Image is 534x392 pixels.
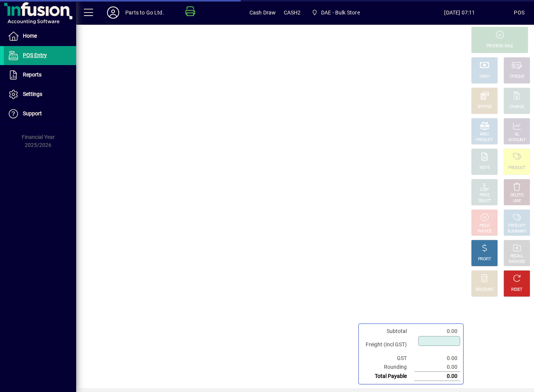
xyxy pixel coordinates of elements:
span: [DATE] 07:11 [406,6,514,19]
span: DAE - Bulk Store [321,6,360,19]
span: DAE - Bulk Store [308,6,363,19]
td: GST [362,354,414,363]
a: Support [4,104,76,123]
div: NOTE [480,165,489,171]
td: 0.00 [414,327,460,336]
div: Parts to Go Ltd. [125,6,164,19]
div: PROFIT [478,257,491,262]
div: LINE [513,198,521,204]
span: Reports [23,72,42,78]
a: Home [4,27,76,46]
div: DELETE [510,193,523,198]
td: 0.00 [414,354,460,363]
td: Rounding [362,363,414,372]
span: POS Entry [23,52,47,58]
div: SUMMARY [507,229,526,234]
div: GL [515,132,520,137]
span: Support [23,110,42,116]
div: PRODUCT [508,223,525,229]
div: RESET [511,287,523,293]
div: EFTPOS [478,104,492,110]
div: SELECT [478,198,491,204]
div: CHARGE [510,104,524,110]
td: Freight (Incl GST) [362,336,414,354]
td: 0.00 [414,372,460,381]
td: Subtotal [362,327,414,336]
td: 0.00 [414,363,460,372]
span: Cash Draw [249,6,276,19]
div: CASH [480,74,489,80]
div: PRODUCT [476,137,493,143]
td: Total Payable [362,372,414,381]
div: INVOICE [477,229,491,234]
span: CASH2 [284,6,301,19]
div: ACCOUNT [508,137,526,143]
a: Reports [4,65,76,84]
div: PROCESS SALE [486,43,513,49]
div: DISCOUNT [475,287,494,293]
button: Profile [101,6,125,19]
div: MISC [480,132,489,137]
div: INVOICES [508,259,525,265]
div: PRODUCT [508,165,525,171]
span: Settings [23,91,42,97]
div: POS [514,6,524,19]
div: CHEQUE [510,74,524,80]
span: Home [23,33,37,39]
div: RECALL [510,253,524,259]
div: HOLD [480,223,489,229]
a: Settings [4,85,76,104]
div: PRICE [480,193,490,198]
